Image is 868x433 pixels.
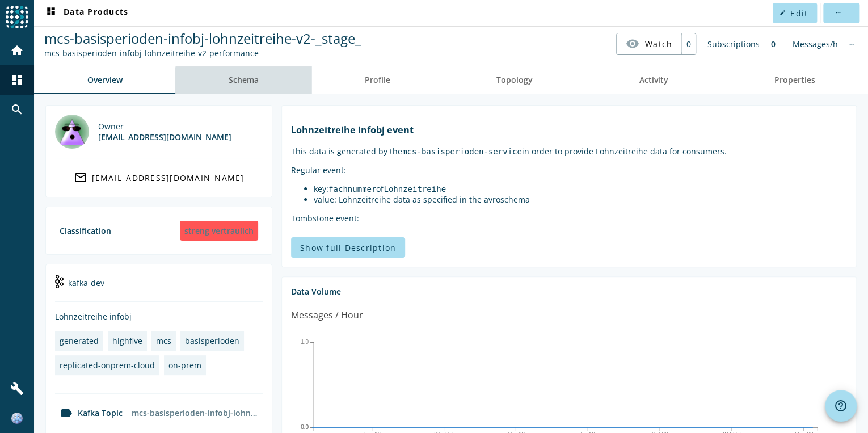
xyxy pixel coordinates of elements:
div: mcs-basisperioden-infobj-lohnzeitreihe-v2-performance [127,403,263,423]
div: 0 [765,33,781,55]
div: Messages/h [787,33,844,55]
div: [EMAIL_ADDRESS][DOMAIN_NAME] [92,173,245,183]
div: 0 [681,33,696,54]
img: 0508b00324e4538be1cff3a3624debf0 [11,413,23,424]
div: basisperioden [185,335,239,346]
mat-icon: dashboard [10,73,24,87]
span: Show full Description [300,242,396,253]
mat-icon: more_horiz [835,10,841,16]
p: This data is generated by the in order to provide Lohnzeitreihe data for consumers. [291,146,847,157]
div: Owner [98,121,231,132]
p: Tombstone event: [291,213,847,224]
li: value: Lohnzeitreihe data as specified in the avroschema [314,194,847,205]
div: Kafka Topic [55,406,123,420]
a: [EMAIL_ADDRESS][DOMAIN_NAME] [55,167,263,188]
mat-icon: home [10,44,24,57]
div: highfive [112,335,142,346]
span: Profile [365,76,390,84]
span: Data Products [44,6,128,20]
li: key: of [314,183,847,194]
div: Data Volume [291,286,847,297]
mat-icon: label [60,406,73,420]
mat-icon: mail_outline [74,171,87,184]
div: generated [60,335,99,346]
img: kafka-dev [55,275,64,288]
mat-icon: visibility [626,37,639,51]
p: Regular event: [291,165,847,175]
span: Schema [229,76,259,84]
text: 0.0 [301,424,309,430]
img: spoud-logo.svg [6,6,28,28]
span: Overview [87,76,123,84]
img: highfive@mobi.ch [55,115,89,149]
button: Show full Description [291,237,405,258]
div: kafka-dev [55,274,263,302]
span: Topology [496,76,533,84]
div: Kafka Topic: mcs-basisperioden-infobj-lohnzeitreihe-v2-performance [44,48,361,58]
button: Watch [617,33,681,54]
div: mcs [156,335,171,346]
mat-icon: edit [779,10,786,16]
div: streng vertraulich [180,221,258,241]
mat-icon: search [10,103,24,116]
div: [EMAIL_ADDRESS][DOMAIN_NAME] [98,132,231,142]
div: Messages / Hour [291,308,363,322]
text: 1.0 [301,339,309,345]
span: Edit [790,8,808,19]
div: Classification [60,225,111,236]
div: No information [844,33,861,55]
code: fachnummer [328,184,376,194]
span: Activity [639,76,668,84]
mat-icon: build [10,382,24,396]
button: Data Products [40,3,133,23]
div: replicated-onprem-cloud [60,360,155,371]
span: mcs-basisperioden-infobj-lohnzeitreihe-v2-_stage_ [44,29,361,48]
code: Lohnzeitreihe [384,184,446,194]
span: Watch [645,34,672,54]
div: Lohnzeitreihe infobj [55,311,263,322]
button: Edit [773,3,817,23]
div: on-prem [168,360,201,371]
code: mcs-basisperioden-service [402,147,522,156]
mat-icon: dashboard [44,6,58,20]
span: Properties [774,76,815,84]
div: Subscriptions [702,33,765,55]
h1: Lohnzeitreihe infobj event [291,124,847,136]
mat-icon: help_outline [834,399,848,413]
